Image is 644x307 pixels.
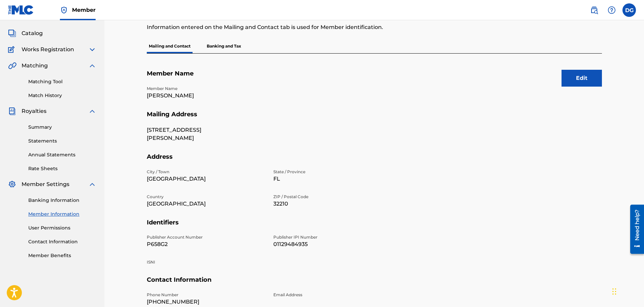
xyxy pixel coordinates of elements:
[22,62,48,70] span: Matching
[147,175,265,183] p: [GEOGRAPHIC_DATA]
[610,275,644,307] iframe: Chat Widget
[22,29,43,37] span: Catalog
[28,211,96,218] a: Member Information
[147,70,602,86] h5: Member Name
[147,259,265,265] p: ISNI
[28,252,96,259] a: Member Benefits
[612,281,616,302] div: Drag
[273,169,392,175] p: State / Province
[147,298,265,306] p: [PHONE_NUMBER]
[28,124,96,131] a: Summary
[28,92,96,99] a: Match History
[147,23,497,31] p: Information entered on the Mailing and Contact tab is used for Member identification.
[608,6,616,14] img: help
[147,111,602,126] h5: Mailing Address
[8,62,16,70] img: Matching
[88,107,96,115] img: expand
[147,200,265,208] p: [GEOGRAPHIC_DATA]
[587,3,601,17] a: Public Search
[273,200,392,208] p: 32210
[205,39,243,53] p: Banking and Tax
[273,240,392,248] p: 01129484935
[147,92,265,100] p: [PERSON_NAME]
[147,153,602,169] h5: Address
[88,180,96,188] img: expand
[8,107,16,115] img: Royalties
[88,45,96,54] img: expand
[28,197,96,204] a: Banking Information
[147,169,265,175] p: City / Town
[605,3,618,17] div: Help
[147,219,602,235] h5: Identifiers
[147,276,602,292] h5: Contact Information
[28,78,96,85] a: Matching Tool
[147,292,265,298] p: Phone Number
[622,3,636,17] div: User Menu
[273,292,392,298] p: Email Address
[147,240,265,248] p: P658G2
[22,180,69,188] span: Member Settings
[8,29,16,37] img: Catalog
[28,137,96,145] a: Statements
[22,107,46,115] span: Royalties
[625,202,644,256] iframe: Resource Center
[8,29,43,37] a: CatalogCatalog
[273,234,392,240] p: Publisher IPI Number
[88,62,96,70] img: expand
[8,5,34,15] img: MLC Logo
[147,234,265,240] p: Publisher Account Number
[28,224,96,232] a: User Permissions
[28,151,96,158] a: Annual Statements
[72,6,96,14] span: Member
[273,175,392,183] p: FL
[147,39,193,53] p: Mailing and Contact
[147,134,265,142] p: [PERSON_NAME]
[147,194,265,200] p: Country
[60,6,68,14] img: Top Rightsholder
[8,13,49,21] a: SummarySummary
[28,238,96,245] a: Contact Information
[273,194,392,200] p: ZIP / Postal Code
[562,70,602,87] button: Edit
[8,45,17,54] img: Works Registration
[147,126,265,134] p: [STREET_ADDRESS]
[28,165,96,172] a: Rate Sheets
[22,45,74,54] span: Works Registration
[8,180,16,188] img: Member Settings
[147,86,265,92] p: Member Name
[590,6,598,14] img: search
